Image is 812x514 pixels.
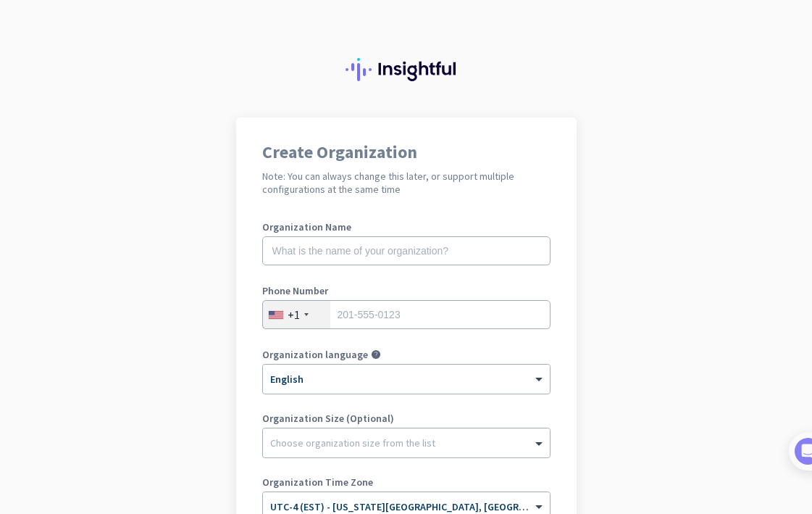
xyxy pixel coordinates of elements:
[262,236,551,265] input: What is the name of your organization?
[371,349,381,360] i: help
[288,307,300,322] div: +1
[262,477,551,487] label: Organization Time Zone
[346,58,467,81] img: Insightful
[262,222,551,232] label: Organization Name
[262,144,551,161] h1: Create Organization
[262,286,551,296] label: Phone Number
[262,170,551,196] h2: Note: You can always change this later, or support multiple configurations at the same time
[262,300,551,329] input: 201-555-0123
[262,349,368,360] label: Organization language
[262,413,551,423] label: Organization Size (Optional)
